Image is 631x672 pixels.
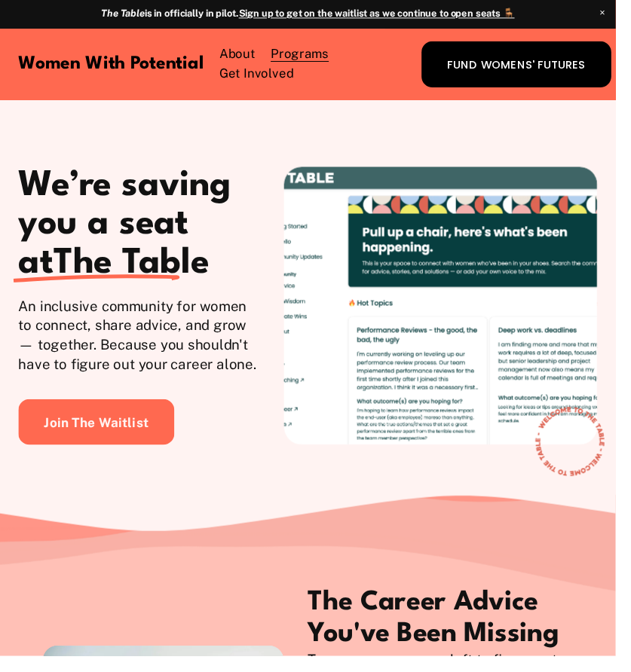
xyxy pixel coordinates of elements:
[19,171,266,290] h1: We’re saving you a seat at
[225,66,301,87] a: folder dropdown
[245,8,528,20] a: Sign up to get on the waitlist as we continue to open seats 🪑
[104,8,149,20] em: The Table
[19,304,266,384] p: An inclusive community for women to connect, share advice, and grow — together. Because you shoul...
[315,604,572,664] strong: The Career Advice You've Been Missing
[55,252,214,288] span: The Table
[19,57,209,75] a: Women With Potential
[225,67,301,85] span: Get Involved
[19,409,178,457] a: Join The Waitlist
[225,47,262,65] span: About
[432,42,626,90] a: FUND WOMENS' FUTURES
[225,45,262,66] a: folder dropdown
[277,47,337,65] span: Programs
[104,8,245,20] strong: is in officially in pilot.
[277,45,337,66] a: folder dropdown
